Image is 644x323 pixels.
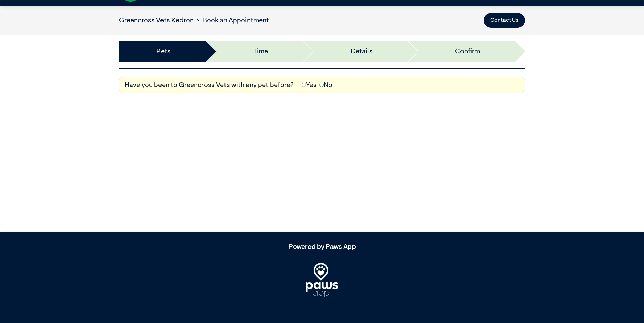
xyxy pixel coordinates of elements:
input: Yes [302,83,306,87]
a: Pets [156,46,171,57]
h5: Powered by Paws App [119,243,525,251]
label: Yes [302,80,317,90]
button: Contact Us [484,13,525,28]
label: No [319,80,332,90]
nav: breadcrumb [119,15,269,25]
li: Book an Appointment [194,15,269,25]
input: No [319,83,324,87]
img: PawsApp [306,263,338,297]
a: Greencross Vets Kedron [119,17,194,24]
label: Have you been to Greencross Vets with any pet before? [125,80,294,90]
